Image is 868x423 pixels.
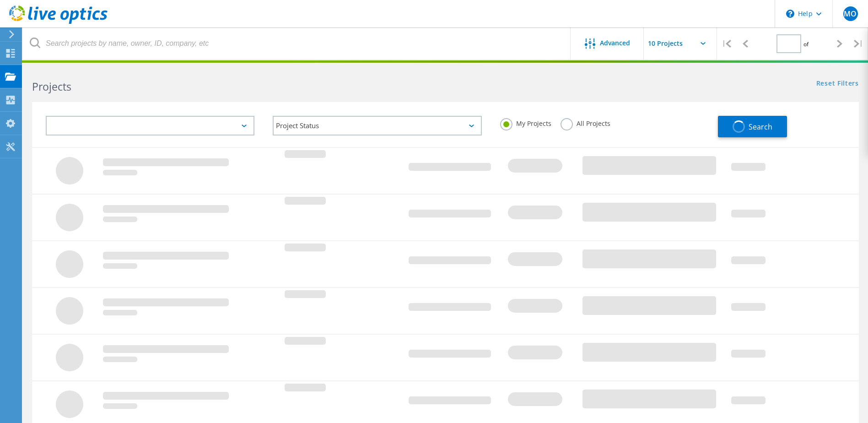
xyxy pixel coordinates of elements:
span: of [803,40,809,48]
input: Search projects by name, owner, ID, company, etc [23,27,571,60]
span: Search [749,122,772,132]
div: Project Status [273,116,481,136]
svg: \n [786,10,794,18]
label: My Projects [500,118,551,127]
label: All Projects [561,118,610,127]
a: Reset Filters [816,80,859,88]
span: Advanced [600,40,630,46]
b: Projects [32,79,71,94]
button: Search [718,116,787,137]
span: MO [844,10,857,17]
div: | [717,27,736,60]
a: Live Optics Dashboard [9,19,108,26]
div: | [849,27,868,60]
